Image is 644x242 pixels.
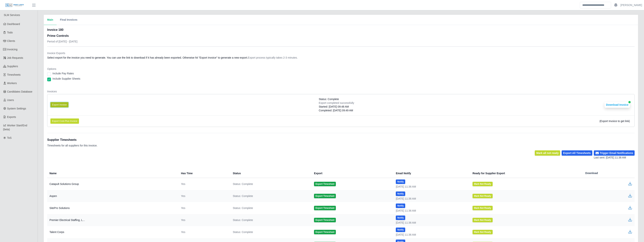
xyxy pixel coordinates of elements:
[233,182,253,186] span: Status: Complete
[233,206,253,210] span: Status: Complete
[3,124,27,131] span: Worker Start/End (beta)
[47,202,178,214] td: SitePro Solutions
[7,23,20,26] span: Dashboard
[47,67,635,71] dt: Options
[47,138,97,142] h1: Supplier Timesheets
[396,204,405,208] button: Notify
[396,179,405,184] button: Notify
[7,115,16,118] span: Exports
[470,169,582,178] th: Ready for Supplier Export
[319,101,354,105] div: Export completed successfully
[7,31,13,34] span: Todo
[396,209,467,213] div: [DATE] 11:36 AM
[44,15,57,25] button: Main
[52,72,74,75] label: Include Pay Rates
[178,169,230,178] th: Has Time
[594,150,635,156] button: Trigger Email Notifications
[314,206,336,210] button: Export Timesheet
[7,56,23,59] span: Job Requests
[233,230,253,234] span: Status: Complete
[50,102,68,107] button: Export Invoice
[5,3,24,7] img: SLM Logo
[178,202,230,214] td: Yes
[620,3,642,7] a: [PERSON_NAME]
[7,73,21,76] span: Timesheets
[7,65,18,68] span: Suppliers
[562,150,592,156] button: Export All Timesheets
[47,226,178,238] td: Talent Corps
[396,216,405,220] button: Notify
[4,14,20,17] span: SLM Services
[248,56,298,59] span: Export process typically takes 2-3 minutes.
[599,120,630,123] span: (Export Invoice to get link)
[314,218,336,222] button: Export Timesheet
[311,169,393,178] th: Export
[314,182,336,186] button: Export Timesheet
[178,226,230,238] td: Yes
[473,206,493,210] button: Mark Not Ready
[7,99,14,102] span: Users
[47,178,178,190] td: Catapult Solutions Group
[230,169,311,178] th: Status
[396,221,467,225] div: [DATE] 11:36 AM
[52,77,80,81] label: Include Supplier Sheets
[7,48,17,51] span: Invoicing
[396,197,467,201] div: [DATE] 11:36 AM
[47,51,635,55] dt: Invoice Exports
[7,39,15,42] span: Clients
[473,218,493,222] button: Mark Not Ready
[396,185,467,188] div: [DATE] 11:36 AM
[396,191,405,196] button: Notify
[178,178,230,190] td: Yes
[47,90,635,93] dt: Invoices
[393,169,470,178] th: Email Notify
[47,28,77,32] h2: Invoice 180
[7,136,12,139] span: ToS
[50,118,79,124] button: Export Cost-Plus Invoice
[178,214,230,226] td: Yes
[535,150,560,156] button: Mark all not ready
[47,40,77,43] p: Period of [DATE] - [DATE]
[605,102,630,108] button: Download Invoice
[7,82,17,85] span: Workers
[473,182,493,186] button: Mark Not Ready
[473,194,493,198] button: Mark Not Ready
[396,228,405,232] button: Notify
[7,107,26,110] span: System Settings
[47,190,178,202] td: Aspen
[47,214,178,226] td: Premier Electrical Staffing, L...
[47,169,178,178] th: Name
[396,233,467,237] div: [DATE] 11:36 AM
[605,103,630,106] a: Download Invoice
[314,194,336,198] button: Export Timesheet
[7,90,33,93] span: Candidates Database
[47,144,97,147] p: Timesheets for all suppliers for this invoice.
[314,230,336,234] button: Export Timesheet
[582,169,635,178] th: Download
[178,190,230,202] td: Yes
[233,218,253,222] span: Status: Complete
[594,156,635,160] div: Last sent: [DATE] 11:36 AM
[319,109,354,112] div: Completed: [DATE] 09:49 AM
[233,194,253,198] span: Status: Complete
[319,97,339,101] span: Status: Complete
[473,230,493,234] button: Mark Not Ready
[319,105,354,109] div: Started: [DATE] 09:48 AM
[57,15,81,25] button: Final Invoices
[47,56,635,60] dd: Select export for the invoice you need to generate. You can use the link to download if it has al...
[580,2,611,8] input: Search
[47,34,77,38] h3: Prime Controls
